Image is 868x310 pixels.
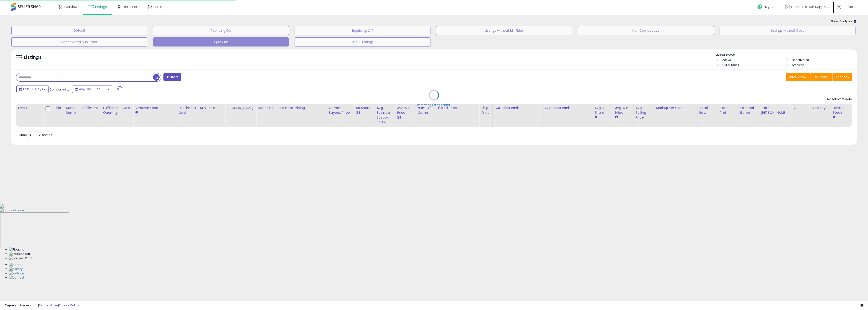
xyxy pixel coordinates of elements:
[417,103,451,107] div: Retrieving listings data..
[9,248,24,252] img: Floating
[754,1,778,15] a: Help
[295,37,430,46] button: WinBB Listings
[153,26,289,35] button: Repricing On
[153,37,289,46] button: Quick RP
[11,26,147,35] button: Default
[791,5,826,9] span: Essentials Hub Supply
[63,5,77,9] span: Overview
[764,5,770,9] span: Help
[757,4,763,10] i: Get Help
[11,37,147,46] button: Deactivated & In Stock
[123,5,137,9] span: DataHub
[9,256,32,261] img: Docked Right
[9,271,24,276] img: Settings
[9,276,24,280] img: Contact
[578,26,714,35] button: Non Competitive
[9,267,23,271] img: History
[9,252,30,256] img: Docked Left
[837,5,856,15] a: Hi Truc
[295,26,430,35] button: Repricing Off
[720,26,855,35] button: Listings without Cost
[436,26,572,35] button: Listings without Min/Max
[830,19,857,23] span: Show Analytics
[843,5,853,9] span: Hi Truc
[95,5,107,9] span: Listings
[9,263,22,267] img: Home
